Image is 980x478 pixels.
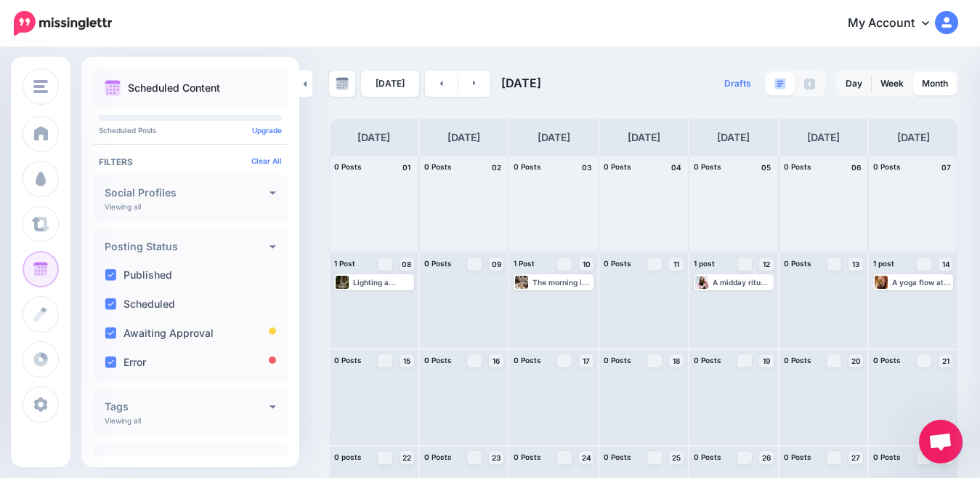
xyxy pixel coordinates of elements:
[424,259,452,268] span: 0 Posts
[583,357,590,365] span: 17
[892,278,952,287] div: A yoga flow at [PERSON_NAME], a mindful walk in nature, or even a few minutes of stretching at yo...
[673,357,680,365] span: 18
[105,242,270,252] h4: Posting Status
[759,354,774,367] a: 19
[873,259,894,268] span: 1 post
[514,162,541,171] span: 0 Posts
[604,162,631,171] span: 0 Posts
[724,79,751,88] span: Drafts
[759,451,774,464] a: 26
[514,453,541,461] span: 0 Posts
[604,356,631,365] span: 0 Posts
[361,71,419,97] a: [DATE]
[673,260,679,268] span: 11
[669,354,684,367] a: 18
[713,278,772,287] div: A midday ritual of stillness—five minutes of breathwork, a cup of tea sipped slowly, or stepping ...
[851,454,860,461] span: 27
[759,258,774,271] a: 12
[489,451,503,464] a: 23
[492,260,501,268] span: 09
[501,76,541,90] span: [DATE]
[763,357,770,365] span: 19
[538,129,570,146] h4: [DATE]
[334,162,362,171] span: 0 Posts
[763,260,770,268] span: 12
[851,357,861,365] span: 20
[919,420,963,463] div: Open chat
[400,258,414,271] a: 08
[762,454,771,461] span: 26
[448,129,480,146] h4: [DATE]
[252,126,282,135] a: Upgrade
[353,278,413,287] div: Lighting a candle before journaling, stretching with sunlight warming your skin, or whispering af...
[694,259,715,268] span: 1 post
[873,453,901,461] span: 0 Posts
[804,79,815,89] img: facebook-grey-square.png
[251,156,282,165] a: Clear All
[873,162,901,171] span: 0 Posts
[628,129,660,146] h4: [DATE]
[14,11,112,36] img: Missinglettr
[489,161,503,174] h4: 02
[807,129,840,146] h4: [DATE]
[694,453,721,461] span: 0 Posts
[334,356,362,365] span: 0 Posts
[402,260,411,268] span: 08
[579,161,594,174] h4: 03
[336,77,349,90] img: calendar-grey-darker.png
[784,453,811,461] span: 0 Posts
[774,78,786,89] img: paragraph-boxed.png
[532,278,592,287] div: The morning is not just a time of day but a threshold, a liminal space between the silent depths ...
[669,451,684,464] a: 25
[105,202,141,211] p: Viewing all
[424,453,452,461] span: 0 Posts
[402,454,411,461] span: 22
[669,161,684,174] h4: 04
[489,258,503,271] a: 09
[33,80,48,93] img: menu.png
[357,129,390,146] h4: [DATE]
[489,354,503,367] a: 16
[579,451,594,464] a: 24
[400,451,414,464] a: 22
[897,129,930,146] h4: [DATE]
[334,259,355,268] span: 1 Post
[514,259,535,268] span: 1 Post
[784,356,811,365] span: 0 Posts
[759,161,774,174] h4: 05
[913,72,957,95] a: Month
[694,356,721,365] span: 0 Posts
[939,161,953,174] h4: 07
[493,357,500,365] span: 16
[939,258,953,271] a: 14
[123,328,214,338] label: Awaiting Approval
[872,72,912,95] a: Week
[105,80,121,96] img: calendar.png
[849,451,863,464] a: 27
[694,162,721,171] span: 0 Posts
[492,454,501,461] span: 23
[400,354,414,367] a: 15
[942,260,950,268] span: 14
[99,156,282,167] h4: Filters
[105,188,270,198] h4: Social Profiles
[672,454,681,461] span: 25
[123,357,146,367] label: Error
[849,258,863,271] a: 13
[716,71,760,97] a: Drafts
[579,354,594,367] a: 17
[105,402,270,412] h4: Tags
[833,6,958,41] a: My Account
[579,258,594,271] a: 10
[784,259,811,268] span: 0 Posts
[784,162,811,171] span: 0 Posts
[514,356,541,365] span: 0 Posts
[873,356,901,365] span: 0 Posts
[403,357,410,365] span: 15
[669,258,684,271] a: 11
[837,72,871,95] a: Day
[604,453,631,461] span: 0 Posts
[128,83,220,93] p: Scheduled Content
[334,453,362,461] span: 0 posts
[849,354,863,367] a: 20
